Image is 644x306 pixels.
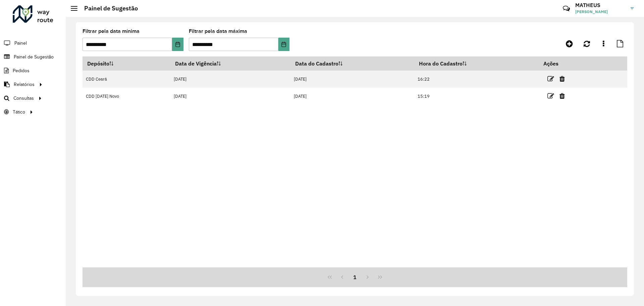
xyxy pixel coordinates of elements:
[189,27,247,35] label: Filtrar pela data máxima
[414,56,539,71] th: Hora do Cadastro
[547,91,554,100] a: Editar
[559,91,565,100] a: Excluir
[14,40,27,47] span: Painel
[575,9,626,15] span: [PERSON_NAME]
[83,71,170,88] td: CDD Ceará
[575,2,626,8] h3: MATHEUS
[13,67,30,74] span: Pedidos
[13,95,34,102] span: Consultas
[559,74,565,83] a: Excluir
[170,71,290,88] td: [DATE]
[83,27,140,35] label: Filtrar pela data mínima
[172,38,183,51] button: Choose Date
[170,88,290,105] td: [DATE]
[278,38,289,51] button: Choose Date
[170,56,290,71] th: Data de Vigência
[14,53,54,60] span: Painel de Sugestão
[14,81,35,88] span: Relatórios
[290,56,414,71] th: Data do Cadastro
[83,56,170,71] th: Depósito
[559,1,574,16] a: Contato Rápido
[414,71,539,88] td: 16:22
[83,88,170,105] td: CDD [DATE] Novo
[77,5,138,12] h2: Painel de Sugestão
[414,88,539,105] td: 15:19
[290,71,414,88] td: [DATE]
[13,108,25,116] span: Tático
[547,74,554,83] a: Editar
[290,88,414,105] td: [DATE]
[539,56,579,71] th: Ações
[348,271,361,283] button: 1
